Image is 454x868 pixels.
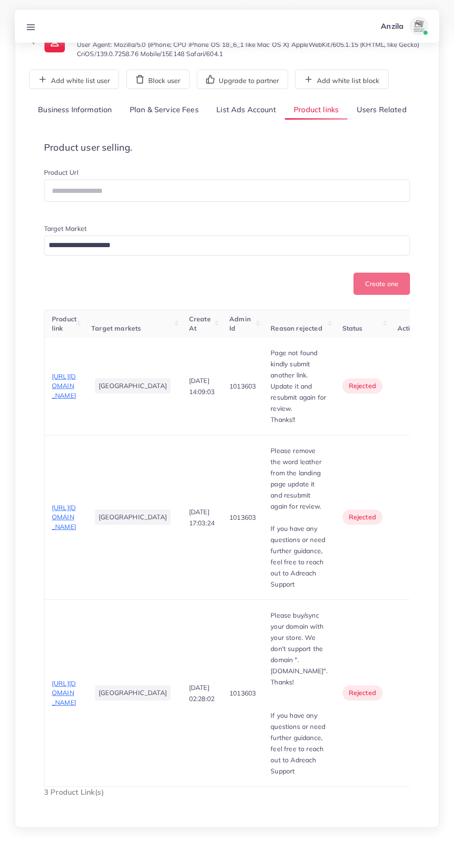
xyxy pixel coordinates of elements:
p: 1013603 [229,512,256,523]
p: Anzila [381,20,404,32]
button: Create one [353,273,410,295]
button: Block user [126,70,189,89]
span: rejected [349,381,376,390]
button: Add white list block [295,70,389,89]
a: Product links [285,100,347,120]
span: Action [397,324,418,332]
p: Page not found kindly submit another link. Update it and resubmit again for review. [271,347,327,414]
span: rejected [349,688,376,697]
label: Product Url [44,168,78,177]
p: Please buy/sync your domain with your store. We don't support the domain ".[DOMAIN_NAME]". Thanks! [271,610,327,688]
span: Create At [189,315,211,332]
span: 3 Product Link(s) [44,787,104,797]
p: [DATE] 17:03:24 [189,506,214,529]
p: 1013603 [229,381,256,392]
button: Add white list user [29,70,119,89]
p: If you have any questions or need further guidance, feel free to reach out to Adreach Support [271,523,327,590]
p: Please remove the word leather from the landing page update it and resubmit again for review. [271,445,327,512]
span: [URL][DOMAIN_NAME] [52,372,76,400]
a: Users Related [347,100,415,120]
span: Admin Id [229,315,251,332]
small: User Agent: Mozilla/5.0 (iPhone; CPU iPhone OS 18_6_1 like Mac OS X) AppleWebKit/605.1.15 (KHTML,... [77,40,425,58]
input: Search for option [45,238,398,253]
h4: Product user selling. [44,142,410,153]
span: Status [342,324,363,332]
span: Product link [52,315,76,332]
a: Anzilaavatar [376,17,432,35]
p: If you have any questions or need further guidance, feel free to reach out to Adreach Support [271,710,327,777]
p: [DATE] 14:09:03 [189,375,214,397]
span: rejected [349,512,376,522]
img: avatar [410,17,428,35]
p: Thanks!! [271,414,327,425]
li: [GEOGRAPHIC_DATA] [95,510,170,524]
button: Upgrade to partner [197,70,288,89]
span: [URL][DOMAIN_NAME] [52,679,76,707]
li: [GEOGRAPHIC_DATA] [95,378,170,393]
div: Search for option [44,236,410,255]
p: 1013603 [229,688,256,699]
a: List Ads Account [208,100,285,120]
a: Plan & Service Fees [121,100,208,120]
span: [URL][DOMAIN_NAME] [52,504,76,531]
span: Target markets [91,324,141,332]
li: [GEOGRAPHIC_DATA] [95,685,170,700]
a: Business Information [29,100,121,120]
label: Target Market [44,224,87,233]
p: [DATE] 02:28:02 [189,682,214,704]
span: Reason rejected [271,324,322,332]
